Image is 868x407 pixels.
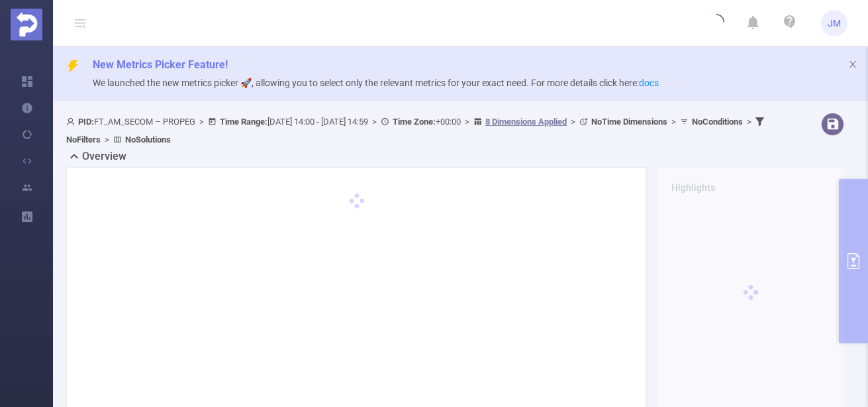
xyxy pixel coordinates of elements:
[101,135,113,145] span: >
[485,117,567,127] u: 8 Dimensions Applied
[461,117,473,127] span: >
[667,117,680,127] span: >
[692,117,743,127] b: No Conditions
[11,9,42,40] img: Protected Media
[848,57,857,72] button: icon: close
[66,135,101,145] b: No Filters
[591,117,667,127] b: No Time Dimensions
[195,117,208,127] span: >
[66,117,767,145] span: FT_AM_SECOM – PROPEG [DATE] 14:00 - [DATE] 14:59 +00:00
[828,10,841,36] span: JM
[639,78,659,88] a: docs
[743,117,755,127] span: >
[93,58,228,71] span: New Metrics Picker Feature!
[78,117,94,127] b: PID:
[393,117,436,127] b: Time Zone:
[220,117,267,127] b: Time Range:
[66,117,78,126] i: icon: user
[368,117,381,127] span: >
[82,148,126,164] h2: Overview
[708,14,724,32] i: icon: loading
[848,60,857,69] i: icon: close
[66,60,79,73] i: icon: thunderbolt
[125,135,171,145] b: No Solutions
[93,78,659,88] span: We launched the new metrics picker 🚀, allowing you to select only the relevant metrics for your e...
[567,117,579,127] span: >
